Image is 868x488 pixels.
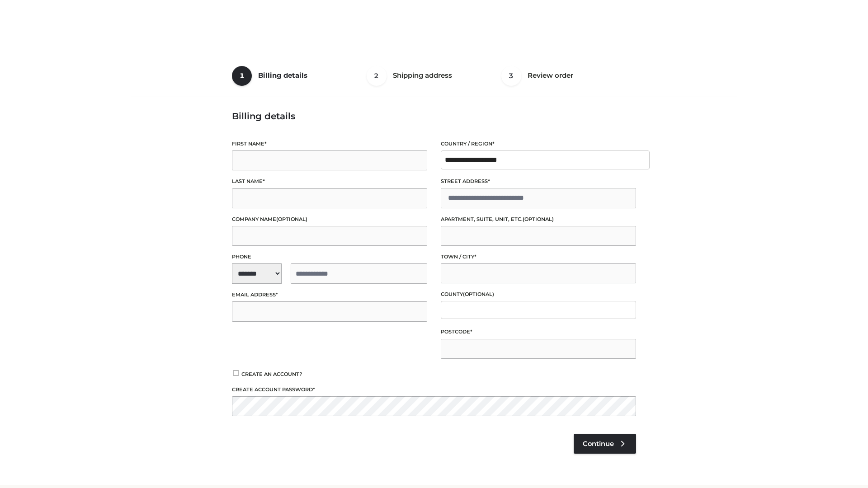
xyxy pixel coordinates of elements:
span: 2 [367,66,387,86]
span: 1 [232,66,252,86]
label: Create account password [232,385,636,394]
span: Create an account? [241,371,302,377]
label: Phone [232,253,427,261]
span: Review order [528,71,573,80]
label: Last name [232,177,427,186]
h3: Billing details [232,111,636,122]
label: Country / Region [441,140,636,148]
span: 3 [501,66,521,86]
a: Continue [574,434,636,454]
label: Company name [232,215,427,224]
label: First name [232,140,427,148]
span: Continue [583,440,614,448]
label: Email address [232,291,427,299]
span: (optional) [276,216,307,222]
span: Billing details [258,71,307,80]
label: Apartment, suite, unit, etc. [441,215,636,224]
input: Create an account? [232,370,240,376]
label: Postcode [441,328,636,336]
span: (optional) [523,216,554,222]
label: County [441,290,636,299]
label: Street address [441,177,636,186]
span: (optional) [463,291,494,297]
label: Town / City [441,253,636,261]
span: Shipping address [393,71,452,80]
